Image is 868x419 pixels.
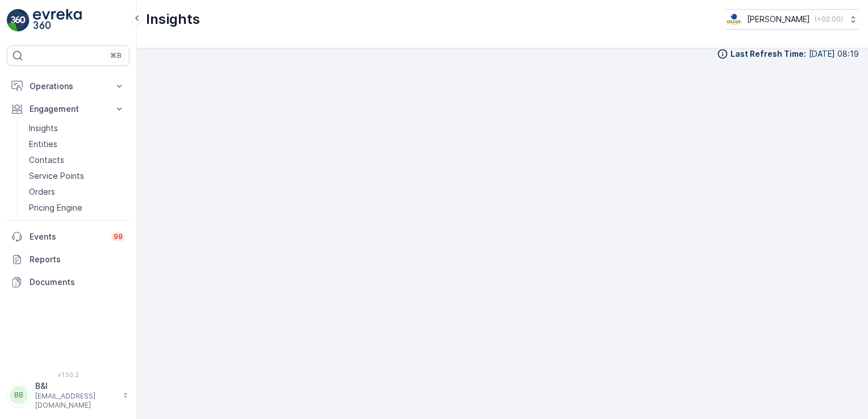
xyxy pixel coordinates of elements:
p: [PERSON_NAME] [747,14,810,25]
span: v 1.50.2 [7,371,130,378]
p: Insights [29,123,58,134]
p: [EMAIL_ADDRESS][DOMAIN_NAME] [35,392,117,410]
p: B&I [35,380,117,392]
div: BB [10,386,28,404]
a: Entities [24,136,130,152]
a: Insights [24,120,130,136]
button: BBB&I[EMAIL_ADDRESS][DOMAIN_NAME] [7,380,130,410]
a: Contacts [24,152,130,168]
button: [PERSON_NAME](+02:00) [726,9,859,30]
a: Documents [7,271,130,294]
a: Reports [7,248,130,271]
p: Contacts [29,154,64,166]
p: Events [30,231,105,242]
p: Documents [30,276,125,288]
img: logo_light-DOdMpM7g.png [33,9,82,32]
p: ( +02:00 ) [815,15,843,24]
p: Engagement [30,103,107,115]
a: Events99 [7,225,130,248]
a: Orders [24,184,130,200]
p: Reports [30,254,125,265]
a: Pricing Engine [24,200,130,216]
p: Service Points [29,170,84,182]
img: logo [7,9,30,32]
p: Insights [146,10,200,28]
p: Entities [29,139,57,150]
p: Operations [30,81,107,92]
p: [DATE] 08:19 [809,48,859,60]
p: ⌘B [110,51,122,60]
button: Engagement [7,98,130,120]
button: Operations [7,75,130,98]
p: 99 [114,232,123,241]
p: Last Refresh Time : [731,48,806,60]
p: Orders [29,186,55,198]
img: basis-logo_rgb2x.png [726,13,742,26]
p: Pricing Engine [29,202,82,213]
a: Service Points [24,168,130,184]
